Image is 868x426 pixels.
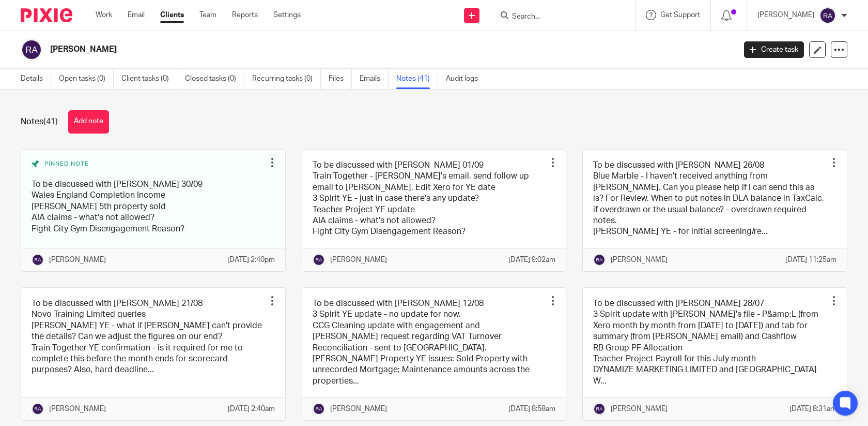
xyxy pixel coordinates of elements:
[232,10,258,20] a: Reports
[785,255,836,265] p: [DATE] 11:25am
[68,110,109,134] button: Add note
[611,255,668,265] p: [PERSON_NAME]
[32,403,44,415] img: svg%3E
[160,10,184,20] a: Clients
[508,255,555,265] p: [DATE] 9:02am
[49,404,106,414] p: [PERSON_NAME]
[128,10,145,20] a: Email
[508,404,555,414] p: [DATE] 8:58am
[185,69,244,89] a: Closed tasks (0)
[789,404,836,414] p: [DATE] 8:31am
[32,254,44,266] img: svg%3E
[96,10,112,20] a: Work
[227,255,275,265] p: [DATE] 2:40pm
[49,255,106,265] p: [PERSON_NAME]
[21,116,58,127] h1: Notes
[21,39,42,61] img: svg%3E
[273,10,301,20] a: Settings
[50,44,593,55] h2: [PERSON_NAME]
[819,7,836,24] img: svg%3E
[21,8,72,22] img: Pixie
[611,404,668,414] p: [PERSON_NAME]
[313,403,325,415] img: svg%3E
[396,69,438,89] a: Notes (41)
[59,69,114,89] a: Open tasks (0)
[744,41,804,58] a: Create task
[511,12,604,22] input: Search
[329,69,352,89] a: Files
[360,69,389,89] a: Emails
[757,10,814,20] p: [PERSON_NAME]
[32,160,265,171] div: Pinned note
[330,404,387,414] p: [PERSON_NAME]
[199,10,216,20] a: Team
[21,69,51,89] a: Details
[43,117,58,126] span: (41)
[660,11,700,19] span: Get Support
[121,69,177,89] a: Client tasks (0)
[228,404,275,414] p: [DATE] 2:40am
[593,403,606,415] img: svg%3E
[313,254,325,266] img: svg%3E
[330,255,387,265] p: [PERSON_NAME]
[252,69,321,89] a: Recurring tasks (0)
[593,254,606,266] img: svg%3E
[446,69,486,89] a: Audit logs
